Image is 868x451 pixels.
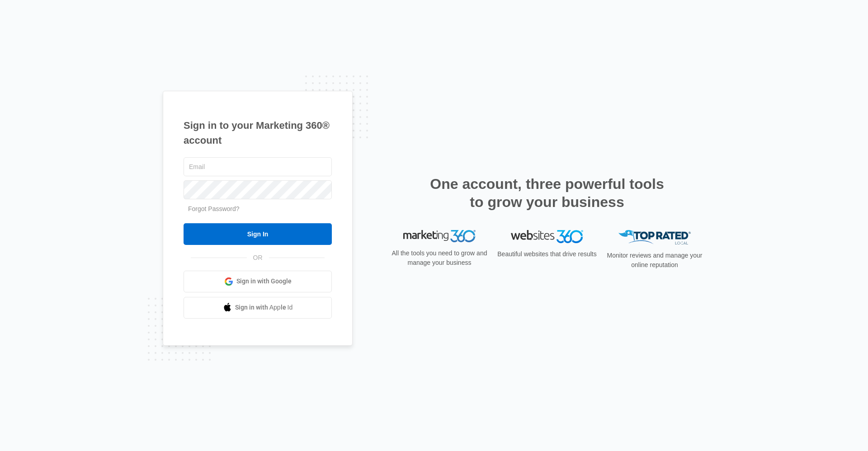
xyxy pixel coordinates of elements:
[184,157,332,176] input: Email
[427,175,667,211] h2: One account, three powerful tools to grow your business
[184,118,332,148] h1: Sign in to your Marketing 360® account
[604,251,705,270] p: Monitor reviews and manage your online reputation
[403,230,476,243] img: Marketing 360
[235,303,293,312] span: Sign in with Apple Id
[184,223,332,245] input: Sign In
[184,297,332,319] a: Sign in with Apple Id
[618,230,691,245] img: Top Rated Local
[188,205,240,212] a: Forgot Password?
[389,249,490,268] p: All the tools you need to grow and manage your business
[247,253,269,263] span: OR
[184,271,332,292] a: Sign in with Google
[511,230,583,243] img: Websites 360
[496,249,598,259] p: Beautiful websites that drive results
[236,277,292,286] span: Sign in with Google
